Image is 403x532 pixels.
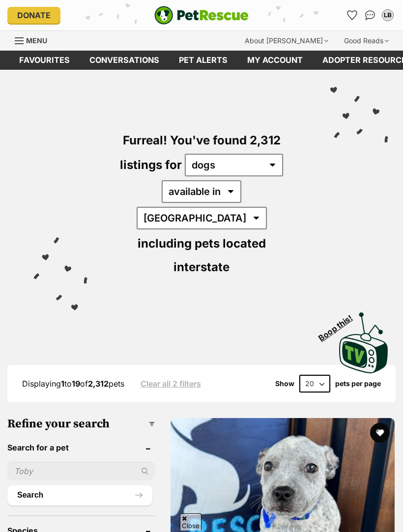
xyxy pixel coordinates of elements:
[22,379,124,389] span: Displaying to of pets
[7,7,60,24] a: Donate
[275,380,294,388] span: Show
[339,312,388,373] img: PetRescue TV logo
[317,307,362,342] span: Boop this!
[7,462,155,480] input: Toby
[238,31,335,51] div: About [PERSON_NAME]
[7,485,152,505] button: Search
[141,379,201,388] a: Clear all 2 filters
[362,7,378,23] a: Conversations
[88,379,109,389] strong: 2,312
[61,379,64,389] strong: 1
[7,443,155,452] header: Search for a pet
[80,51,169,70] a: conversations
[370,423,390,443] button: favourite
[26,36,47,45] span: Menu
[365,10,375,20] img: chat-41dd97257d64d25036548639549fe6c8038ab92f7586957e7f3b1b290dea8141.svg
[154,6,249,25] img: logo-e224e6f780fb5917bec1dbf3a21bbac754714ae5b6737aabdf751b685950b380.svg
[237,51,313,70] a: My account
[169,51,237,70] a: Pet alerts
[337,31,396,51] div: Good Reads
[345,7,360,23] a: Favourites
[7,417,155,431] h3: Refine your search
[339,304,388,375] a: Boop this!
[383,10,393,20] div: LB
[15,31,54,49] a: Menu
[380,7,396,23] button: My account
[345,7,396,23] ul: Account quick links
[154,6,249,25] a: PetRescue
[335,380,381,388] label: pets per page
[120,133,281,172] span: Furreal! You've found 2,312 listings for
[9,51,80,70] a: Favourites
[180,513,201,531] span: Close
[72,379,80,389] strong: 19
[138,236,266,274] span: including pets located interstate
